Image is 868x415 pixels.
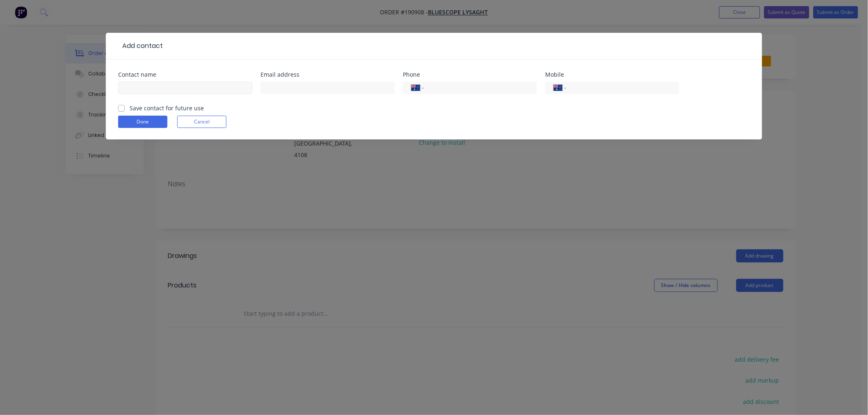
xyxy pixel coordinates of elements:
[260,72,395,78] div: Email address
[545,72,679,78] div: Mobile
[177,116,226,128] button: Cancel
[403,72,537,78] div: Phone
[118,41,163,51] div: Add contact
[130,104,204,112] label: Save contact for future use
[118,72,252,78] div: Contact name
[118,116,167,128] button: Done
